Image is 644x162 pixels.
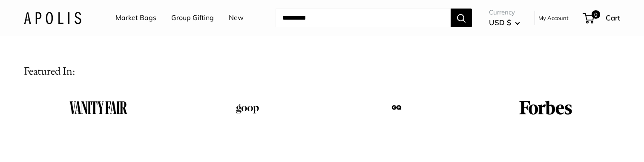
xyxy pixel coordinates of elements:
span: 0 [592,10,600,19]
button: USD $ [489,16,520,29]
a: My Account [538,13,569,23]
span: USD $ [489,18,511,27]
a: Group Gifting [171,12,214,24]
img: Apolis [24,12,81,24]
a: New [229,12,244,24]
span: Cart [606,13,620,22]
button: Search [451,9,472,27]
a: 0 Cart [584,11,620,25]
span: Currency [489,6,520,18]
a: Market Bags [115,12,156,24]
input: Search... [276,9,451,27]
h2: Featured In: [24,63,75,79]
